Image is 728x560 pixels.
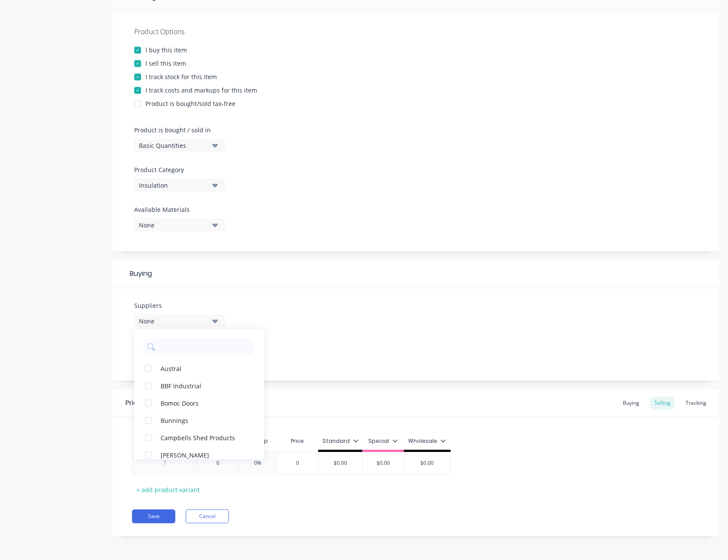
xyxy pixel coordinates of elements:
[132,509,175,523] button: Save
[650,397,675,410] div: Selling
[145,45,187,54] div: I buy this item
[319,452,362,474] div: $0.00
[368,437,398,445] div: Special
[408,437,446,445] div: Wholesale
[132,432,197,450] div: Description
[681,397,711,410] div: Tracking
[145,59,186,68] div: I sell this item
[145,86,257,95] div: I track costs and markups for this item
[134,179,225,192] button: Insulation
[126,398,148,408] div: Pricing
[276,452,319,474] div: 0
[404,452,451,474] div: $0.00
[132,430,192,452] div: Description
[134,26,698,37] div: Product Options
[113,260,719,288] div: Buying
[145,99,235,108] div: Product is bought/sold tax-free
[134,139,225,152] button: Basic Quantities
[139,221,208,230] div: None
[145,72,217,81] div: I track stock for this item
[161,450,247,459] div: [PERSON_NAME]
[361,452,405,474] div: $0.00
[322,437,358,445] div: Standard
[132,452,451,474] div: 00%0$0.00$0.00$0.00
[618,397,644,410] div: Buying
[134,165,221,174] label: Product Category
[134,125,221,134] label: Product is bought / sold in
[132,483,204,496] div: + add product variant
[134,301,225,310] label: Suppliers
[277,432,319,450] div: Price
[161,381,247,390] div: BBF Industrial
[139,181,208,190] div: Insulation
[134,218,225,231] button: None
[139,317,208,326] div: None
[134,314,225,327] button: None
[161,433,247,442] div: Campbells Shed Products
[161,398,247,407] div: Bomoc Doors
[186,509,229,523] button: Cancel
[161,364,247,373] div: Austral
[139,141,208,150] div: Basic Quantities
[161,416,247,425] div: Bunnings
[134,205,225,214] label: Available Materials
